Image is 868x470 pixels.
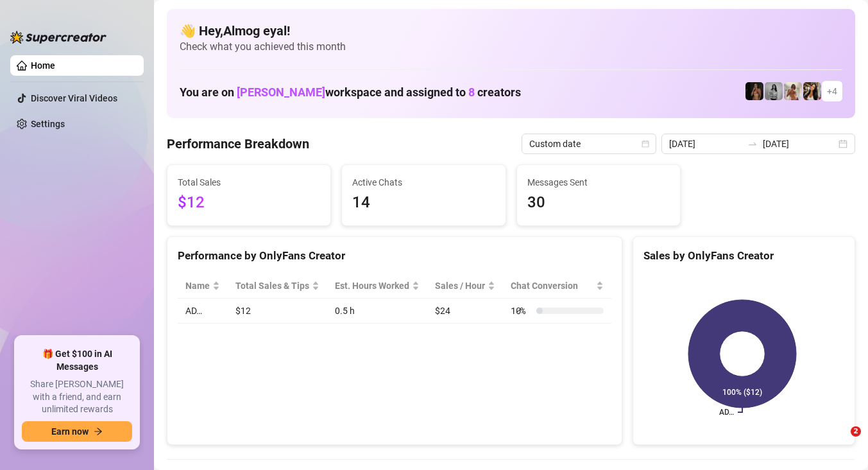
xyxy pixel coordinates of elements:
span: Chat Conversion [511,279,593,293]
th: Chat Conversion [503,274,611,299]
span: Total Sales & Tips [235,279,309,293]
span: Total Sales [178,175,320,189]
text: AD… [719,408,734,417]
input: Start date [669,137,742,151]
span: + 4 [827,84,837,98]
div: Est. Hours Worked [335,279,409,293]
td: 0.5 h [327,299,427,324]
span: Sales / Hour [435,279,485,293]
input: End date [763,137,836,151]
th: Total Sales & Tips [228,274,327,299]
span: 🎁 Get $100 in AI Messages [22,348,132,373]
h4: Performance Breakdown [167,135,309,153]
span: 8 [468,85,475,99]
span: swap-right [747,139,758,149]
div: Sales by OnlyFans Creator [643,247,844,265]
button: Earn nowarrow-right [22,421,132,442]
h4: 👋 Hey, Almog eyal ! [180,22,842,40]
img: logo-BBDzfeDw.svg [10,31,106,44]
span: 2 [851,426,861,437]
td: $24 [427,299,503,324]
span: Active Chats [352,175,495,189]
span: Messages Sent [527,175,670,189]
img: D [745,82,763,100]
div: Performance by OnlyFans Creator [178,247,611,265]
span: to [747,139,758,149]
img: AD [803,82,821,100]
span: calendar [642,140,649,148]
h1: You are on workspace and assigned to creators [180,85,521,100]
span: 30 [527,191,670,215]
a: Discover Viral Videos [31,93,117,103]
img: Green [784,82,802,100]
a: Settings [31,119,65,129]
span: $12 [178,191,320,215]
span: 14 [352,191,495,215]
th: Sales / Hour [427,274,503,299]
span: Custom date [529,134,649,153]
td: $12 [228,299,327,324]
iframe: Intercom live chat [824,426,855,457]
th: Name [178,274,228,299]
span: [PERSON_NAME] [237,85,325,99]
span: arrow-right [94,427,103,436]
span: Check what you achieved this month [180,40,842,54]
td: AD… [178,299,228,324]
span: Share [PERSON_NAME] with a friend, and earn unlimited rewards [22,378,132,416]
a: Home [31,60,55,71]
span: Name [185,279,210,293]
span: 10 % [511,304,531,318]
img: A [765,82,783,100]
span: Earn now [51,426,89,437]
